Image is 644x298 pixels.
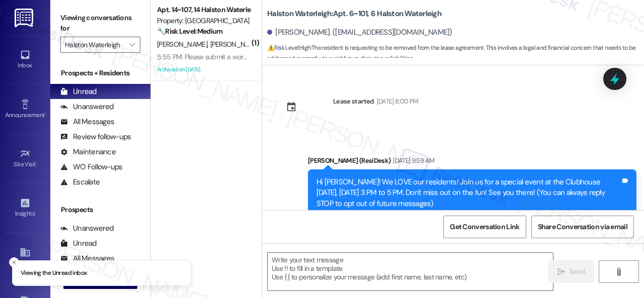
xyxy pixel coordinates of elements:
span: Get Conversation Link [450,222,519,232]
a: Site Visit • [5,145,45,172]
img: ResiDesk Logo [15,9,35,27]
input: All communities [65,37,124,53]
div: Lease started [333,96,374,107]
div: Property: [GEOGRAPHIC_DATA] [157,16,250,26]
button: Get Conversation Link [443,216,526,238]
span: : The resident is requesting to be removed from the lease agreement. This involves a legal and fi... [267,43,644,64]
strong: 🔧 Risk Level: Medium [157,27,222,36]
p: Viewing the Unread inbox [21,269,87,278]
div: Prospects + Residents [50,68,150,78]
i:  [557,268,565,276]
div: Unread [60,86,97,97]
div: [DATE] 8:00 PM [374,96,419,107]
span: • [45,110,46,117]
div: Apt. 14~107, 14 Halston Waterleigh [157,5,250,15]
strong: ⚠️ Risk Level: High [267,44,310,52]
div: Unanswered [60,223,114,234]
div: All Messages [60,117,114,127]
button: Send [548,260,594,283]
span: [PERSON_NAME] [PERSON_NAME] [210,40,312,49]
div: Archived on [DATE] [156,63,251,76]
span: • [36,159,38,166]
i:  [615,268,622,276]
i:  [129,41,135,49]
b: Halston Waterleigh: Apt. 6~101, 6 Halston Waterleigh [267,9,441,19]
div: [DATE] 9:59 AM [390,155,434,166]
div: [PERSON_NAME]. ([EMAIL_ADDRESS][DOMAIN_NAME]) [267,27,452,38]
div: [PERSON_NAME] (ResiDesk) [308,155,636,169]
button: Share Conversation via email [531,216,634,238]
button: Close toast [9,257,19,267]
div: 5:55 PM: Please submit a work order to me. We'll need it in all areas. No pets! They can get in a... [157,52,581,61]
div: Unanswered [60,102,114,112]
div: Review follow-ups [60,132,131,142]
span: Send [569,266,585,277]
div: WO Follow-ups [60,162,122,172]
a: Buildings [5,244,45,271]
div: Maintenance [60,147,116,157]
span: Share Conversation via email [538,222,627,232]
span: [PERSON_NAME] [157,40,210,49]
div: Prospects [50,205,150,215]
div: Unread [60,238,97,249]
span: • [35,209,36,216]
a: Insights • [5,194,45,222]
div: Hi [PERSON_NAME]! We LOVE our residents! Join us for a special event at the Clubhouse [DATE], [DA... [316,177,620,209]
label: Viewing conversations for [60,10,140,37]
a: Inbox [5,46,45,73]
div: Escalate [60,177,100,187]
